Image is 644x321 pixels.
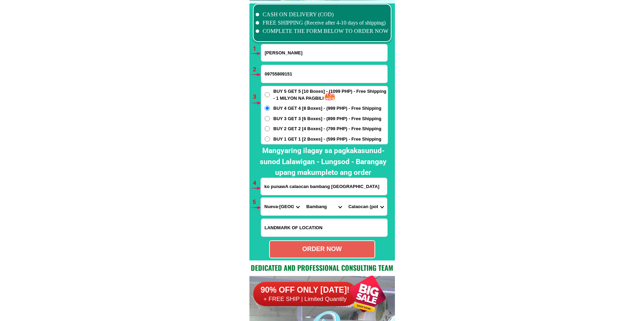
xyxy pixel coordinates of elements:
div: ORDER NOW [270,244,374,254]
h2: Mangyaring ilagay sa pagkakasunud-sunod Lalawigan - Lungsod - Barangay upang makumpleto ang order [255,145,391,178]
input: Input address [261,178,387,195]
input: Input phone_number [261,65,387,83]
select: Select commune [345,198,387,215]
h6: 5 [253,198,261,207]
h6: + FREE SHIP | Limited Quantily [253,295,357,303]
span: BUY 1 GET 1 [2 Boxes] - (599 PHP) - Free Shipping [273,136,381,143]
h6: 4 [253,179,261,188]
h6: 90% OFF ONLY [DATE]! [253,285,357,295]
select: Select district [303,198,345,215]
h6: 3 [253,92,261,101]
li: COMPLETE THE FORM BELOW TO ORDER NOW [256,27,389,35]
input: BUY 2 GET 2 [4 Boxes] - (799 PHP) - Free Shipping [265,126,270,131]
input: Input full_name [261,44,387,61]
h6: 1 [253,44,261,53]
span: BUY 3 GET 3 [6 Boxes] - (899 PHP) - Free Shipping [273,115,381,122]
select: Select province [261,198,303,215]
input: BUY 3 GET 3 [6 Boxes] - (899 PHP) - Free Shipping [265,116,270,121]
input: Input LANDMARKOFLOCATION [261,219,387,237]
input: BUY 4 GET 4 [8 Boxes] - (999 PHP) - Free Shipping [265,106,270,111]
span: BUY 2 GET 2 [4 Boxes] - (799 PHP) - Free Shipping [273,125,381,132]
h2: Dedicated and professional consulting team [249,262,395,273]
li: FREE SHIPPING (Receive after 4-10 days of shipping) [256,19,389,27]
span: BUY 5 GET 5 [10 Boxes] - (1099 PHP) - Free Shipping - 1 MILYON NA PAGBILI [273,88,388,101]
span: BUY 4 GET 4 [8 Boxes] - (999 PHP) - Free Shipping [273,105,381,112]
h6: 2 [253,65,261,74]
input: BUY 1 GET 1 [2 Boxes] - (599 PHP) - Free Shipping [265,136,270,142]
li: CASH ON DELIVERY (COD) [256,10,389,19]
input: BUY 5 GET 5 [10 Boxes] - (1099 PHP) - Free Shipping - 1 MILYON NA PAGBILI [265,92,270,97]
